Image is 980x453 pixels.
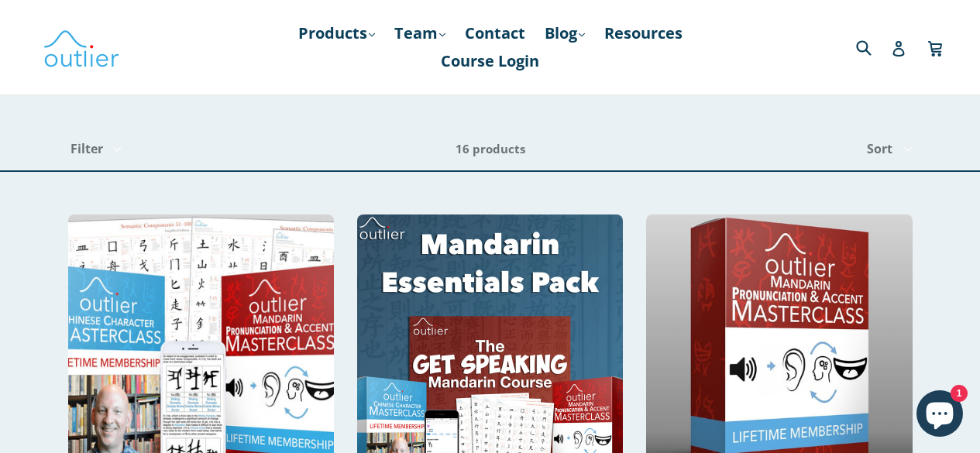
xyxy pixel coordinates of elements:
a: Course Login [433,47,547,75]
a: Resources [597,19,690,47]
input: Search [852,31,895,63]
span: 16 products [456,141,525,156]
a: Team [387,19,453,47]
inbox-online-store-chat: Shopify online store chat [912,390,968,441]
a: Blog [537,19,593,47]
a: Products [291,19,383,47]
a: Contact [457,19,533,47]
img: Outlier Linguistics [43,25,120,70]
